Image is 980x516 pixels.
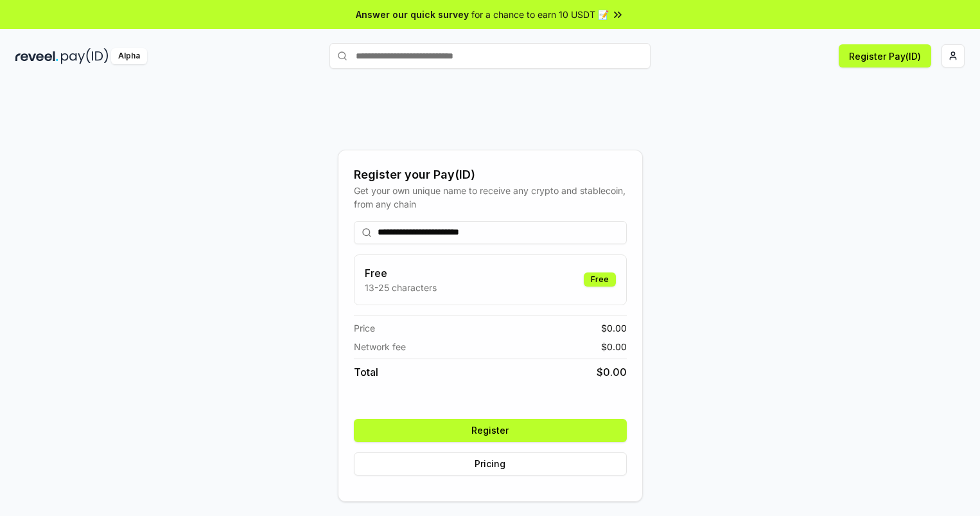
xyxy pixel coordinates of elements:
[365,281,437,294] p: 13-25 characters
[111,48,147,64] div: Alpha
[601,321,627,335] span: $ 0.00
[471,8,609,21] span: for a chance to earn 10 USDT 📝
[61,48,109,64] img: pay_id
[354,364,378,380] span: Total
[839,44,931,67] button: Register Pay(ID)
[354,340,406,353] span: Network fee
[601,340,627,353] span: $ 0.00
[584,272,616,287] div: Free
[365,265,437,281] h3: Free
[354,419,627,442] button: Register
[354,452,627,476] button: Pricing
[15,48,58,64] img: reveel_dark
[354,184,627,211] div: Get your own unique name to receive any crypto and stablecoin, from any chain
[597,364,627,380] span: $ 0.00
[354,321,375,335] span: Price
[356,8,469,21] span: Answer our quick survey
[354,166,627,184] div: Register your Pay(ID)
